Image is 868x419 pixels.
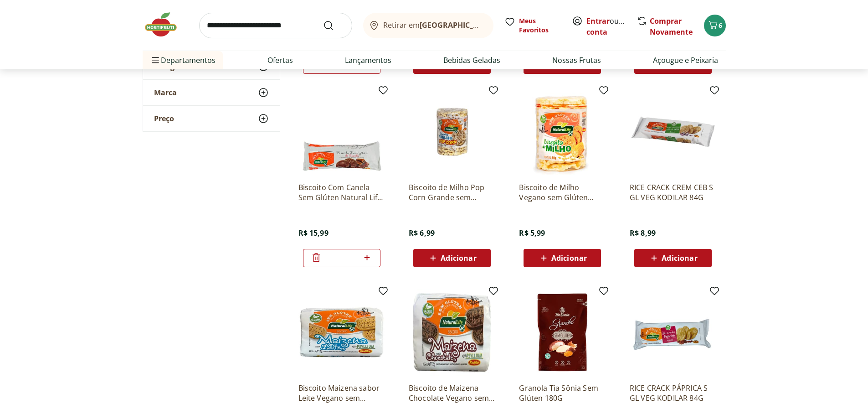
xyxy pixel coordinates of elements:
b: [GEOGRAPHIC_DATA]/[GEOGRAPHIC_DATA] [420,20,573,30]
img: Biscoito de Milho Vegano sem Glúten Kodilar 80g [519,88,606,175]
img: Biscoito de Milho Pop Corn Grande sem Glúten Kodilar 80g [409,88,495,175]
img: Hortifruti [143,11,188,38]
a: Biscoito de Milho Pop Corn Grande sem Glúten Kodilar 80g [409,182,495,202]
a: Granola Tia Sônia Sem Glúten 180G [519,383,606,403]
a: Açougue e Peixaria [653,55,718,66]
a: Entrar [586,16,610,26]
img: Biscoito Maizena sabor Leite Vegano sem Glúten Kodilar 112g [298,289,385,376]
a: Meus Favoritos [504,16,561,35]
span: Departamentos [150,49,216,71]
img: Biscoito de Maizena Chocolate Vegano sem Glúten Kodilar 112g [409,289,495,376]
a: Bebidas Geladas [443,55,500,66]
a: Comprar Novamente [650,16,693,37]
button: Adicionar [413,249,491,267]
span: Preço [154,114,174,123]
span: Adicionar [551,254,587,262]
button: Retirar em[GEOGRAPHIC_DATA]/[GEOGRAPHIC_DATA] [363,13,493,38]
a: Biscoito de Maizena Chocolate Vegano sem Glúten Kodilar 112g [409,383,495,403]
button: Menu [150,49,161,71]
img: RICE CRACK PÁPRICA S GL VEG KODILAR 84G [630,289,716,376]
span: R$ 8,99 [630,228,656,238]
a: Biscoito Com Canela Sem Glúten Natural Life 140G [298,182,385,202]
button: Preço [143,106,280,131]
span: Adicionar [662,254,697,262]
a: Biscoito de Milho Vegano sem Glúten Kodilar 80g [519,182,606,202]
button: Adicionar [634,249,712,267]
a: Criar conta [586,16,637,37]
a: Lançamentos [345,55,391,66]
button: Adicionar [524,249,601,267]
span: R$ 6,99 [409,228,435,238]
img: Biscoito Com Canela Sem Glúten Natural Life 140G [298,88,385,175]
a: Ofertas [267,55,293,66]
img: RICE CRACK CREM CEB S GL VEG KODILAR 84G [630,88,716,175]
img: Granola Tia Sônia Sem Glúten 180G [519,289,606,376]
a: Biscoito Maizena sabor Leite Vegano sem Glúten Kodilar 112g [298,383,385,403]
input: search [199,13,352,38]
span: Retirar em [383,21,484,29]
span: ou [586,16,627,37]
span: 6 [719,21,722,30]
button: Marca [143,80,280,105]
span: Adicionar [441,254,476,262]
span: R$ 15,99 [298,228,329,238]
a: Nossas Frutas [552,55,601,66]
a: RICE CRACK PÁPRICA S GL VEG KODILAR 84G [630,383,716,403]
button: Carrinho [704,15,726,36]
span: Meus Favoritos [519,16,561,35]
button: Submit Search [323,20,345,31]
a: RICE CRACK CREM CEB S GL VEG KODILAR 84G [630,182,716,202]
span: R$ 5,99 [519,228,545,238]
span: Marca [154,88,177,97]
